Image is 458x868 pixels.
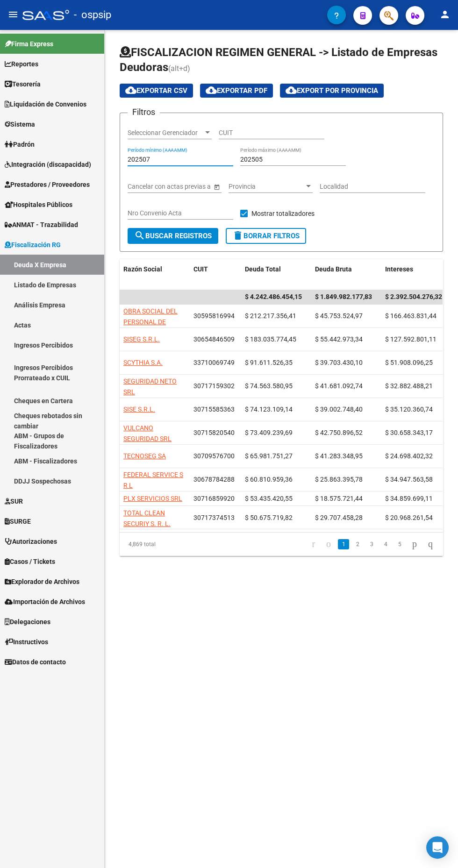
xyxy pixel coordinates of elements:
span: SISEG S.R.L. [123,335,160,343]
mat-icon: person [439,9,451,20]
span: Export por Provincia [286,86,378,95]
span: $ 41.283.348,95 [315,452,363,460]
span: $ 39.703.430,10 [315,359,363,366]
span: SCYTHIA S.A. [123,359,163,366]
span: FISCALIZACION REGIMEN GENERAL -> Listado de Empresas Deudoras [120,46,437,74]
span: 30709576700 [193,452,235,460]
span: Explorador de Archivos [5,576,79,587]
span: 30717374513 [193,514,235,521]
span: Casos / Tickets [5,556,55,567]
span: Autorizaciones [5,536,57,547]
div: Open Intercom Messenger [426,836,449,859]
span: $ 41.681.092,74 [315,382,363,390]
span: OBRA SOCIAL DEL PERSONAL DE SEGURIDAD COMERCIAL INDUSTRIAL E INVESTIGACIONES PRIVADAS [123,307,179,379]
mat-icon: menu [7,9,19,20]
a: 4 [380,539,391,549]
span: $ 74.563.580,95 [245,382,293,390]
span: CUIT [193,265,208,273]
mat-icon: cloud_download [286,85,297,96]
span: $ 51.908.096,25 [385,359,433,366]
button: Export por Provincia [280,84,384,98]
datatable-header-cell: CUIT [190,259,241,290]
span: TECNOSEG SA [123,452,166,460]
span: $ 55.442.973,34 [315,335,363,343]
span: $ 74.123.109,14 [245,406,293,413]
button: Exportar PDF [200,84,273,98]
span: Deuda Bruta [315,265,352,273]
span: Liquidación de Convenios [5,99,86,109]
li: page 4 [379,536,393,552]
span: Provincia [229,183,304,191]
li: page 3 [365,536,379,552]
span: Exportar PDF [206,86,267,95]
span: Hospitales Públicos [5,199,72,210]
span: (alt+d) [168,64,190,73]
span: $ 30.658.343,17 [385,429,433,436]
span: SURGE [5,516,31,526]
span: $ 166.463.831,44 [385,312,437,320]
span: Datos de contacto [5,657,66,667]
li: page 2 [351,536,365,552]
span: $ 34.947.563,58 [385,476,433,483]
span: Firma Express [5,39,53,49]
a: go to last page [424,539,437,549]
button: Exportar CSV [120,84,193,98]
mat-icon: cloud_download [206,85,217,96]
span: VULCANO SEGURIDAD SRL [123,424,172,442]
mat-icon: search [134,230,145,241]
li: page 1 [336,536,351,552]
span: $ 24.698.402,32 [385,452,433,460]
span: Deuda Total [245,265,281,273]
span: $ 29.707.458,28 [315,514,363,521]
button: Open calendar [212,182,222,192]
span: $ 35.120.360,74 [385,406,433,413]
span: $ 32.882.488,21 [385,382,433,390]
span: $ 212.217.356,41 [245,312,296,320]
span: PLX SERVICIOS SRL [123,495,182,502]
span: $ 45.753.524,97 [315,312,363,320]
mat-icon: delete [232,230,243,241]
span: Exportar CSV [125,86,187,95]
span: $ 50.675.719,82 [245,514,293,521]
mat-icon: cloud_download [125,85,136,96]
a: go to first page [308,539,319,549]
span: Reportes [5,59,38,69]
span: $ 60.810.959,36 [245,476,293,483]
span: 30654846509 [193,335,235,343]
span: $ 39.002.748,40 [315,406,363,413]
span: TOTAL CLEAN SECURIY S. R. L. [123,509,171,527]
span: 30716859920 [193,495,235,502]
span: $ 183.035.774,45 [245,335,296,343]
span: $ 53.435.420,55 [245,495,293,502]
span: - ospsip [74,5,111,25]
span: $ 73.409.239,69 [245,429,293,436]
span: Seleccionar Gerenciador [128,129,203,137]
span: $ 18.575.721,44 [315,495,363,502]
span: $ 1.849.982.177,83 [315,293,372,300]
span: 30715820540 [193,429,235,436]
button: Buscar Registros [128,228,218,244]
datatable-header-cell: Intereses [381,259,451,290]
span: Tesorería [5,79,41,89]
datatable-header-cell: Deuda Total [241,259,311,290]
h3: Filtros [128,106,160,119]
a: 1 [338,539,349,549]
span: Buscar Registros [134,232,212,240]
span: 30678784288 [193,476,235,483]
span: Sistema [5,119,35,129]
span: Integración (discapacidad) [5,159,91,170]
span: Mostrar totalizadores [251,208,315,219]
a: go to previous page [322,539,335,549]
span: $ 4.242.486.454,15 [245,293,302,300]
span: $ 127.592.801,11 [385,335,437,343]
li: page 5 [393,536,407,552]
a: 5 [394,539,405,549]
div: 4,869 total [120,533,183,556]
span: $ 2.392.504.276,32 [385,293,442,300]
span: 30715585363 [193,406,235,413]
span: Intereses [385,265,413,273]
span: $ 34.859.699,11 [385,495,433,502]
span: SUR [5,496,23,506]
button: Borrar Filtros [226,228,306,244]
a: 3 [366,539,377,549]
